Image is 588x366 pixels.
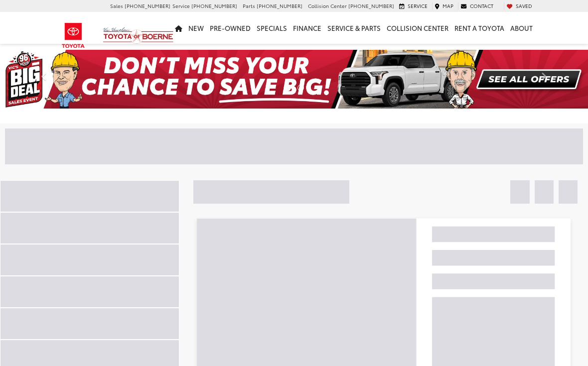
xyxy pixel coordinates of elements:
span: [PHONE_NUMBER] [257,2,302,9]
img: Vic Vaughan Toyota of Boerne [103,27,174,44]
span: [PHONE_NUMBER] [348,2,394,9]
span: Saved [516,2,532,9]
span: Parts [243,2,255,9]
a: New [185,12,207,44]
span: [PHONE_NUMBER] [191,2,237,9]
a: Collision Center [384,12,451,44]
a: Service [397,2,430,9]
a: Specials [254,12,290,44]
span: Sales [110,2,123,9]
span: Collision Center [308,2,347,9]
a: About [507,12,536,44]
a: Rent a Toyota [451,12,507,44]
a: Contact [458,2,496,9]
a: Home [172,12,185,44]
a: My Saved Vehicles [504,2,535,9]
span: Map [442,2,453,9]
a: Pre-Owned [207,12,254,44]
a: Service & Parts: Opens in a new tab [324,12,384,44]
span: Service [408,2,428,9]
span: Contact [470,2,493,9]
img: Toyota [55,19,92,52]
a: Map [432,2,456,9]
a: Finance [290,12,324,44]
span: Service [172,2,190,9]
span: [PHONE_NUMBER] [125,2,170,9]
